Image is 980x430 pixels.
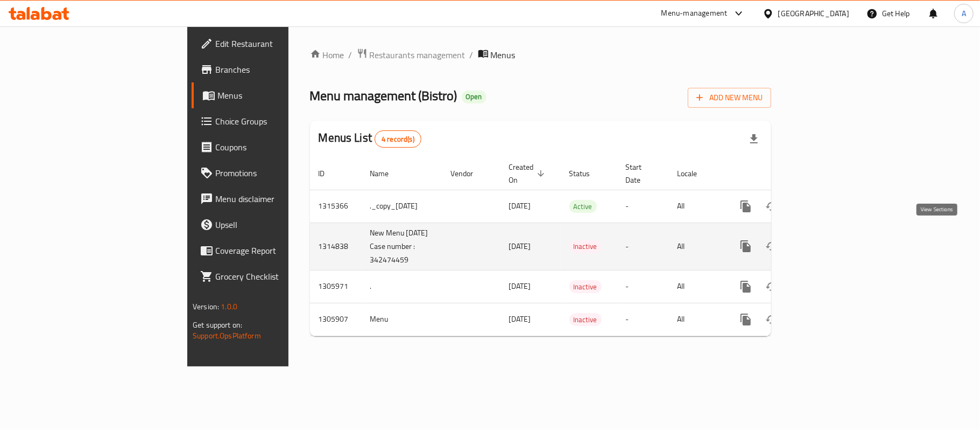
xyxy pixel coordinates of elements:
[669,270,724,303] td: All
[678,167,711,180] span: Locale
[192,57,351,82] a: Branches
[509,312,531,326] span: [DATE]
[310,157,845,336] table: enhanced table
[362,270,442,303] td: .
[310,48,771,62] nav: breadcrumb
[741,126,767,152] div: Export file
[688,88,771,108] button: Add New Menu
[192,238,351,263] a: Coverage Report
[696,91,763,105] span: Add New Menu
[215,244,342,257] span: Coverage Report
[215,115,342,128] span: Choice Groups
[759,274,785,300] button: Change Status
[617,270,669,303] td: -
[759,307,785,332] button: Change Status
[192,82,351,108] a: Menus
[617,190,669,223] td: -
[733,274,759,300] button: more
[193,318,242,332] span: Get support on:
[215,141,342,154] span: Coupons
[759,193,785,219] button: Change Status
[569,314,602,326] span: Inactive
[362,190,442,223] td: ._copy_[DATE]
[192,31,351,57] a: Edit Restaurant
[509,199,531,213] span: [DATE]
[491,48,516,61] span: Menus
[362,223,442,270] td: New Menu [DATE] Case number : 342474459
[319,167,339,180] span: ID
[192,108,351,134] a: Choice Groups
[569,200,597,213] div: Active
[193,329,261,343] a: Support.OpsPlatform
[626,161,656,186] span: Start Date
[310,84,457,108] span: Menu management ( Bistro )
[362,303,442,336] td: Menu
[669,223,724,270] td: All
[569,240,602,253] div: Inactive
[661,7,728,20] div: Menu-management
[215,218,342,231] span: Upsell
[319,130,421,148] h2: Menus List
[462,92,487,101] span: Open
[217,89,342,102] span: Menus
[962,8,966,19] span: A
[192,186,351,212] a: Menu disclaimer
[733,307,759,332] button: more
[569,280,602,293] div: Inactive
[192,134,351,160] a: Coupons
[733,193,759,219] button: more
[778,8,849,19] div: [GEOGRAPHIC_DATA]
[370,48,466,61] span: Restaurants management
[569,281,602,293] span: Inactive
[470,48,474,61] li: /
[509,161,548,186] span: Created On
[215,270,342,283] span: Grocery Checklist
[759,233,785,259] button: Change Status
[569,200,597,213] span: Active
[215,192,342,205] span: Menu disclaimer
[215,63,342,76] span: Branches
[221,300,237,314] span: 1.0.0
[192,160,351,186] a: Promotions
[375,134,421,144] span: 4 record(s)
[617,223,669,270] td: -
[215,167,342,179] span: Promotions
[617,303,669,336] td: -
[569,167,604,180] span: Status
[669,303,724,336] td: All
[192,263,351,289] a: Grocery Checklist
[451,167,488,180] span: Vendor
[733,233,759,259] button: more
[724,157,845,190] th: Actions
[215,37,342,50] span: Edit Restaurant
[569,240,602,253] span: Inactive
[193,300,219,314] span: Version:
[669,190,724,223] td: All
[192,212,351,238] a: Upsell
[462,91,487,103] div: Open
[357,48,466,62] a: Restaurants management
[509,239,531,253] span: [DATE]
[509,279,531,293] span: [DATE]
[370,167,403,180] span: Name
